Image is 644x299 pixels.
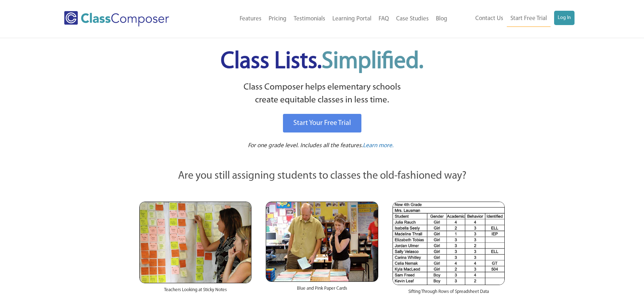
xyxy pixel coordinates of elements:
p: Class Composer helps elementary schools create equitable classes in less time. [138,81,506,107]
img: Spreadsheets [393,202,505,285]
a: Start Your Free Trial [283,114,361,132]
p: Are you still assigning students to classes the old-fashioned way? [139,168,505,184]
nav: Header Menu [198,11,451,27]
a: FAQ [375,11,393,27]
a: Pricing [265,11,290,27]
span: Learn more. [363,143,394,149]
img: Class Composer [64,11,169,26]
a: Learn more. [363,141,394,150]
a: Log In [554,11,575,25]
a: Case Studies [393,11,432,27]
nav: Header Menu [451,11,575,27]
a: Start Free Trial [507,11,551,27]
div: Blue and Pink Paper Cards [266,282,378,299]
a: Testimonials [290,11,329,27]
span: Class Lists. [221,50,423,73]
a: Blog [432,11,451,27]
span: Simplified. [322,50,423,73]
a: Learning Portal [329,11,375,27]
img: Teachers Looking at Sticky Notes [139,202,251,283]
a: Contact Us [472,11,507,26]
img: Blue and Pink Paper Cards [266,202,378,281]
span: Start Your Free Trial [293,120,351,127]
span: For one grade level. Includes all the features. [248,143,363,149]
a: Features [236,11,265,27]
